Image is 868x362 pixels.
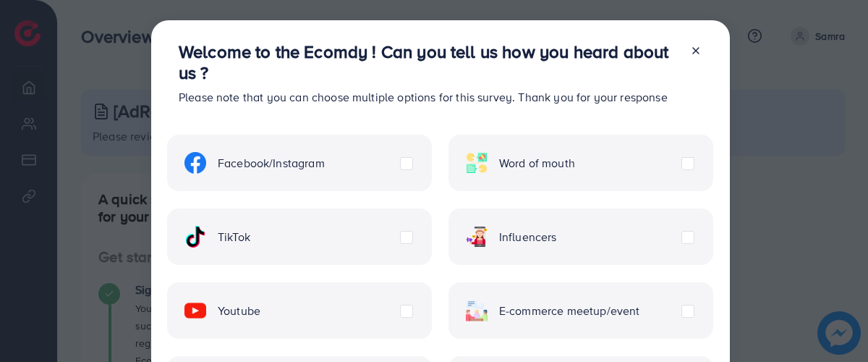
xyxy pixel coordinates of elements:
img: ic-youtube.715a0ca2.svg [184,300,206,321]
img: ic-facebook.134605ef.svg [184,152,206,174]
span: Influencers [499,229,557,245]
span: Youtube [218,303,260,319]
img: ic-ecommerce.d1fa3848.svg [466,300,488,321]
img: ic-influencers.a620ad43.svg [466,226,488,248]
span: Word of mouth [499,155,575,172]
span: TikTok [218,229,250,245]
img: ic-tiktok.4b20a09a.svg [184,226,206,248]
span: E-commerce meetup/event [499,303,640,319]
p: Please note that you can choose multiple options for this survey. Thank you for your response [179,88,678,106]
span: Facebook/Instagram [218,155,325,172]
h3: Welcome to the Ecomdy ! Can you tell us how you heard about us ? [179,41,678,83]
img: ic-word-of-mouth.a439123d.svg [466,152,488,174]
